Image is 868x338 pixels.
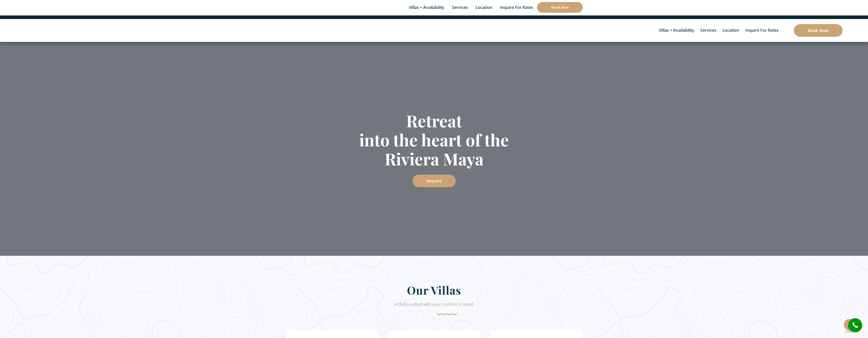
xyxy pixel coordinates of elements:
a: call [848,318,862,332]
a: Villas + Availability [656,19,697,42]
a: Book Now [537,2,583,13]
h1: Retreat into the heart of the Riviera Maya [286,111,583,168]
h2: Our Villas [286,283,583,300]
div: artfully crafted with your comfort in mind. [286,300,583,315]
a: Inquire for Rates [743,19,781,42]
a: Location [720,19,742,42]
i: call [849,319,861,331]
a: Services [698,19,719,42]
a: Book Now [794,24,843,37]
a: Inquire [413,175,456,187]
